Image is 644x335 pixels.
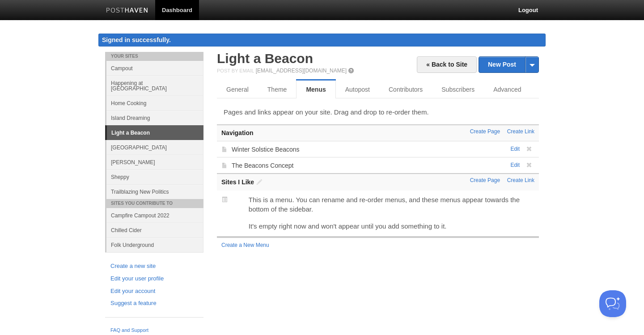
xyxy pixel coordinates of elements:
a: Theme [258,81,297,98]
a: Edit your account [110,287,198,296]
li: Your Sites [105,52,203,61]
a: Advanced [484,81,530,98]
a: [EMAIL_ADDRESS][DOMAIN_NAME] [256,68,347,74]
h3: Navigation [221,130,534,136]
a: Contributors [379,81,432,98]
a: Island Dreaming [106,110,203,125]
a: Sheppy [106,170,203,184]
a: « Back to Site [417,56,477,73]
p: Pages and links appear on your site. Drag and drop to re-order them. [224,107,532,117]
a: Edit [510,146,520,152]
li: Sites You Contribute To [105,199,203,208]
img: Posthaven-bar [106,8,148,14]
a: Subscribers [432,81,484,98]
h3: Sites I Like [221,178,534,186]
a: Trailblazing New Politics [106,184,203,199]
a: Happening at [GEOGRAPHIC_DATA] [106,76,203,96]
a: FAQ and Support [110,327,198,335]
a: New Post [479,57,538,72]
a: Campfire Campout 2022 [106,208,203,223]
a: Create a New Menu [221,242,269,248]
a: Winter Solstice Beacons [232,146,300,153]
a: Create Link [507,177,534,183]
a: Folk Underground [106,237,203,252]
a: Light a Beacon [107,126,203,140]
div: Signed in successfully. [98,34,546,47]
a: Create Link [507,128,534,135]
a: Home Cooking [106,96,203,110]
span: Post by Email [217,68,254,73]
a: [PERSON_NAME] [106,155,203,170]
a: Chilled Cider [106,223,203,237]
a: Menus [296,81,335,98]
a: Edit your user profile [110,274,198,284]
a: The Beacons Concept [232,162,294,169]
a: Autopost [336,81,379,98]
a: [GEOGRAPHIC_DATA] [106,140,203,155]
a: Campout [106,61,203,76]
a: General [217,81,258,98]
a: Edit [510,162,520,168]
a: Create Page [470,177,500,183]
a: Suggest a feature [110,299,198,308]
iframe: Help Scout Beacon - Open [599,290,626,317]
a: Create Page [470,128,500,135]
a: Create a new site [110,262,198,271]
p: It's empty right now and won't appear until you add something to it. [249,221,534,231]
a: Light a Beacon [217,51,313,66]
p: This is a menu. You can rename and re-order menus, and these menus appear towards the bottom of t... [249,195,534,214]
